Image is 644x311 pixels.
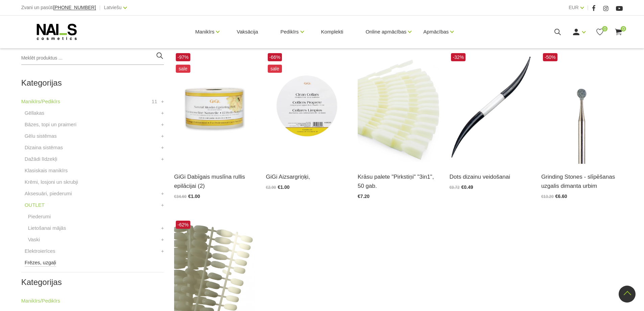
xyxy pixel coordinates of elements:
[174,51,256,164] img: Dabīgā muslīna epilācijas sloksnes. Elastīgs materiāls, izgatavots no augstakās kvalitates materi...
[195,18,215,45] a: Manikīrs
[25,201,45,209] a: OUTLET
[25,120,76,129] a: Bāzes, topi un praimeri
[99,3,101,12] span: |
[25,190,72,198] a: Aksesuāri, piederumi
[25,259,56,267] a: Frēzes, uzgaļi
[449,185,459,190] span: €0.72
[21,297,60,305] a: Manikīrs/Pedikīrs
[541,51,623,164] img: Description
[268,53,282,61] span: -66%
[21,79,164,87] h2: Kategorijas
[541,172,623,191] a: Grinding Stones - slīpēšanas uzgalis dimanta urbim
[176,53,190,61] span: -97%
[25,178,78,186] a: Krēmi, losjoni un skrubji
[614,28,623,36] a: 0
[21,97,60,106] a: Manikīrs/Pedikīrs
[231,16,263,48] a: Vaksācija
[555,194,567,199] span: €6.60
[358,194,369,199] span: €7.20
[161,132,164,140] a: +
[280,18,299,45] a: Pedikīrs
[161,247,164,255] a: +
[176,65,190,73] span: sale
[423,18,449,45] a: Apmācības
[365,18,406,45] a: Online apmācības
[25,143,63,152] a: Dizaina sistēmas
[451,53,466,61] span: -32%
[316,16,349,48] a: Komplekti
[161,224,164,232] a: +
[28,213,51,221] a: Piederumi
[358,51,439,164] img: Description
[21,278,164,287] h2: Kategorijas
[621,26,626,31] span: 0
[266,185,276,190] span: €2.90
[161,109,164,117] a: +
[104,3,122,12] a: Latviešu
[543,53,557,61] span: -50%
[358,172,439,191] a: Krāsu palete "Pirkstiņi" "3in1", 50 gab.
[28,224,66,232] a: Lietošanai mājās
[21,51,164,65] input: Meklēt produktus ...
[21,3,96,12] div: Zvani un pasūti
[25,166,68,175] a: Klasiskais manikīrs
[161,120,164,129] a: +
[161,190,164,198] a: +
[25,109,44,117] a: Gēllakas
[587,3,589,12] span: |
[161,143,164,152] a: +
[53,5,96,10] span: [PHONE_NUMBER]
[449,51,531,164] img: Dots dizainu veidošanaiŠis dots būs lielisks palīgs, lai izveidotu punktiņus, smalkas līnijas, Fr...
[541,194,554,199] span: €13.20
[278,184,290,190] span: €1.00
[602,26,607,31] span: 0
[174,172,256,191] a: GiGi Dabīgais muslīna rullis epilācijai (2)
[268,65,282,73] span: sale
[569,3,579,12] a: EUR
[151,97,157,106] span: 11
[188,194,200,199] span: €1.00
[449,172,531,181] a: Dots dizainu veidošanai
[25,247,55,255] a: Elektroierīces
[266,172,348,181] a: GiGi Aizsargriņķi,
[461,184,473,190] span: €0.49
[176,221,190,229] span: -62%
[161,97,164,106] a: +
[25,155,57,163] a: Dažādi līdzekļi
[28,236,40,244] a: Vaski
[174,194,187,199] span: €34.60
[266,51,348,164] img: Vaska sildītāja aizsargriņķi pasargā sildītāju no nevēlamas vaska notecēšanas....
[25,132,57,140] a: Gēlu sistēmas
[161,236,164,244] a: +
[161,201,164,209] a: +
[596,28,604,36] a: 0
[53,5,96,10] a: [PHONE_NUMBER]
[161,155,164,163] a: +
